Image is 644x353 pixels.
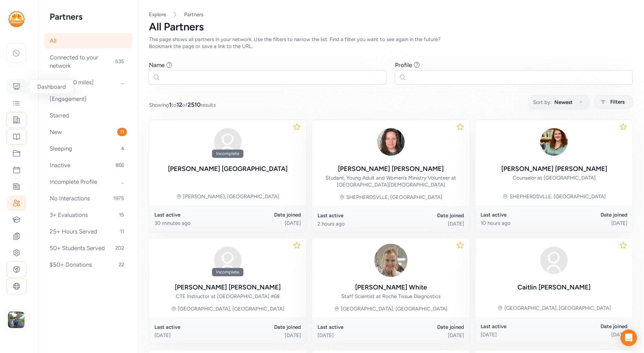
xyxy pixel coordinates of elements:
[554,323,627,330] div: Date joined
[228,211,301,218] div: Date joined
[395,61,412,69] div: Profile
[517,283,591,292] div: Caitlin [PERSON_NAME]
[50,11,127,22] h2: Partners
[481,211,554,218] div: Last active
[228,220,301,227] div: [DATE]
[212,150,243,158] div: Incomplete
[537,125,571,159] img: MAvHulvcS1ehvdo17pb7
[113,161,127,169] span: 866
[513,174,596,181] div: Counselor at [GEOGRAPHIC_DATA]
[168,164,288,174] div: [PERSON_NAME] [GEOGRAPHIC_DATA]
[44,191,132,206] div: No Interactions
[118,144,127,153] span: 4
[149,11,633,18] nav: Breadcrumb
[318,220,391,227] div: 2 hours ago
[112,57,127,66] span: 535
[44,207,132,222] div: 3+ Evaluations
[554,220,627,227] div: [DATE]
[338,164,444,174] div: [PERSON_NAME] [PERSON_NAME]
[176,293,280,300] div: CTE Instructor at [GEOGRAPHIC_DATA] #68
[149,11,166,18] a: Explore
[391,332,464,339] div: [DATE]
[212,268,243,276] div: Incomplete
[318,174,464,188] div: Student, Young Adult and Women’s Ministry Volunteer at [GEOGRAPHIC_DATA][DEMOGRAPHIC_DATA]
[481,220,554,227] div: 10 hours ago
[554,331,627,338] div: [DATE]
[117,227,127,236] span: 11
[529,95,590,109] button: Sort by:Newest
[318,332,391,339] div: [DATE]
[318,212,391,219] div: Last active
[355,283,427,292] div: [PERSON_NAME] White
[44,224,132,239] div: 25+ Hours Served
[154,211,228,218] div: Last active
[346,194,442,201] div: SHEPHERDSVLLE, [GEOGRAPHIC_DATA]
[118,78,127,86] span: ...
[177,101,182,108] span: 12
[44,91,132,106] div: [Engagement]
[149,21,633,33] div: All Partners
[112,244,127,252] span: 202
[178,305,284,312] div: [GEOGRAPHIC_DATA], [GEOGRAPHIC_DATA]
[391,212,464,219] div: Date joined
[188,101,201,108] span: 2510
[228,324,301,331] div: Date joined
[44,174,132,189] div: Incomplete Profile
[154,324,228,331] div: Last active
[116,211,127,219] span: 15
[481,331,554,338] div: [DATE]
[149,36,458,50] div: This page shows all partners in your network. Use the filters to narrow the list. Find a filter y...
[175,283,281,292] div: [PERSON_NAME] [PERSON_NAME]
[154,332,228,339] div: [DATE]
[510,193,606,200] div: SHEPHERDSVLLE, [GEOGRAPHIC_DATA]
[374,125,407,159] img: syVpsPvUSWEnlZzTECq8
[116,260,127,269] span: 22
[533,98,552,106] span: Sort by:
[169,101,171,108] span: 1
[621,330,637,346] div: Open Intercom Messenger
[228,332,301,339] div: [DATE]
[610,98,625,106] span: Filters
[341,293,441,300] div: Staff Scientist at Roche Tissue Diagnostics
[44,257,132,272] div: $50+ Donations
[149,101,216,109] span: Showing to of results
[391,324,464,331] div: Date joined
[44,33,132,48] div: All
[111,194,127,202] span: 1975
[318,324,391,331] div: Last active
[391,220,464,227] div: [DATE]
[44,240,132,256] div: 50+ Students Served
[374,244,407,277] img: fhrH4Jq8S3asOskox0I8
[211,244,244,277] img: avatar38fbb18c.svg
[554,98,573,106] span: Newest
[118,178,127,186] span: ...
[501,164,607,174] div: [PERSON_NAME] [PERSON_NAME]
[481,323,554,330] div: Last active
[117,128,127,136] span: 11
[184,11,203,18] a: Partners
[149,61,164,69] div: Name
[154,220,228,227] div: 30 minutes ago
[554,211,627,218] div: Date joined
[44,75,132,90] div: [Within 50 miles]
[44,50,132,73] div: Connected to your network
[44,124,132,140] div: New
[211,125,244,159] img: avatar38fbb18c.svg
[44,141,132,156] div: Sleeping
[44,108,132,123] div: Starred
[537,244,571,277] img: avatar38fbb18c.svg
[8,11,25,27] img: logo
[341,305,447,312] div: [GEOGRAPHIC_DATA], [GEOGRAPHIC_DATA]
[183,193,279,200] div: [PERSON_NAME], [GEOGRAPHIC_DATA]
[504,305,611,312] div: [GEOGRAPHIC_DATA], [GEOGRAPHIC_DATA]
[44,158,132,173] div: Inactive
